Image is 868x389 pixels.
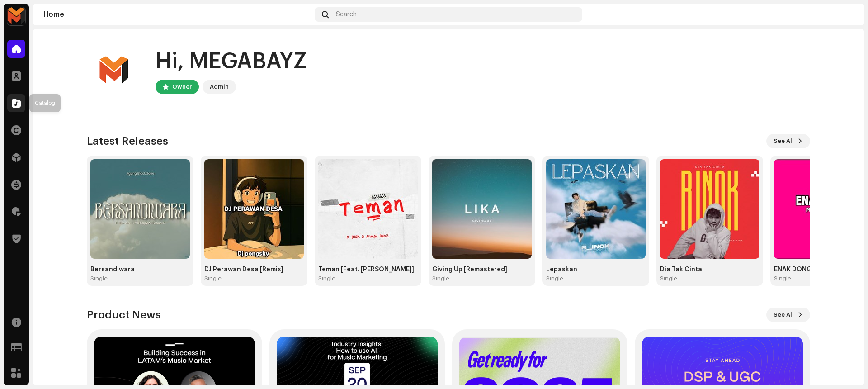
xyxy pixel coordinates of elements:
img: c80ab357-ad41-45f9-b05a-ac2c454cf3ef [839,7,854,22]
div: Single [204,275,222,282]
div: Admin [210,81,229,92]
img: 1d285d58-1681-443c-be2f-9a1d1841e130 [204,159,304,259]
div: Dia Tak Cinta [660,266,759,273]
div: Owner [172,81,192,92]
div: Single [774,275,791,282]
div: Lepaskan [546,266,646,273]
h3: Latest Releases [87,134,168,148]
img: bb76f7e2-7ac6-4423-8d80-f09ea6765a7e [318,159,418,259]
div: Single [546,275,563,282]
button: See All [766,308,810,322]
button: See All [766,134,810,148]
img: 0945d843-080f-43d3-ae04-8be5778a687b [90,159,190,259]
div: DJ Perawan Desa [Remix] [204,266,304,273]
div: Giving Up [Remastered] [432,266,532,273]
div: Single [660,275,677,282]
img: f697b172-e885-42db-aafa-1fb2368e03db [546,159,646,259]
img: c80ab357-ad41-45f9-b05a-ac2c454cf3ef [87,43,141,98]
div: Home [43,11,311,18]
img: 4e8da7df-9c18-43ff-b017-a5252de7164a [660,159,759,259]
div: Single [318,275,335,282]
span: See All [774,132,794,150]
div: Teman [Feat. [PERSON_NAME]] [318,266,418,273]
div: Hi, MEGABAYZ [156,47,307,76]
span: See All [774,306,794,324]
img: 90fa8160-d3c7-4d88-aeca-683a5a2febde [432,159,532,259]
img: 33c9722d-ea17-4ee8-9e7d-1db241e9a290 [7,7,25,25]
div: Single [432,275,449,282]
div: Bersandiwara [90,266,190,273]
div: Single [90,275,108,282]
span: Search [336,11,357,18]
h3: Product News [87,308,161,322]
